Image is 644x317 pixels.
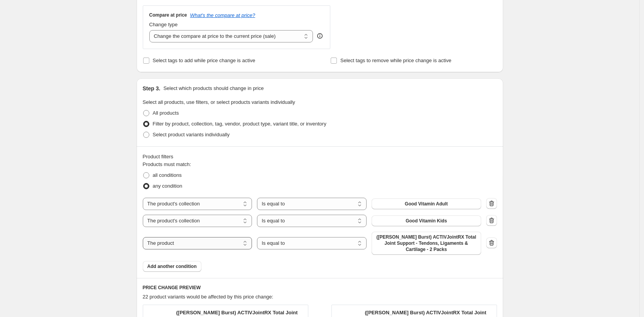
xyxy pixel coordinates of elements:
button: Good Vitamin Kids [372,215,481,226]
div: help [316,32,324,40]
span: Filter by product, collection, tag, vendor, product type, variant title, or inventory [153,121,326,127]
span: ([PERSON_NAME] Burst) ACTIVJointRX Total Joint Support - Tendons, Ligaments & Cartilage - 2 Packs [376,234,477,253]
span: Products must match: [143,161,191,167]
button: (Berry Burst) ACTIVJointRX Total Joint Support - Tendons, Ligaments & Cartilage - 2 Packs [372,232,481,255]
span: 22 product variants would be affected by this price change: [143,294,274,300]
h2: Step 3. [143,85,161,92]
span: Good Vitamin Kids [406,218,447,224]
span: Change type [149,22,178,27]
h3: Compare at price [149,12,187,18]
div: Product filters [143,153,497,161]
span: Select tags to add while price change is active [153,58,255,63]
h6: PRICE CHANGE PREVIEW [143,285,497,291]
button: Good Vitamin Adult [372,198,481,209]
span: any condition [153,183,183,189]
span: Select product variants individually [153,132,230,137]
p: Select which products should change in price [163,85,264,92]
span: Good Vitamin Adult [405,201,448,207]
span: all conditions [153,172,182,178]
span: Select tags to remove while price change is active [340,58,451,63]
button: What's the compare at price? [190,12,255,18]
button: Add another condition [143,261,201,272]
span: Select all products, use filters, or select products variants individually [143,99,295,105]
span: All products [153,110,179,116]
span: Add another condition [147,263,197,270]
